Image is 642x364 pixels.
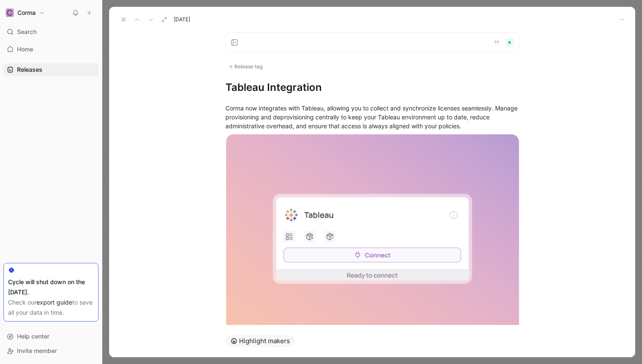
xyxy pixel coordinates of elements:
[3,25,99,38] div: Search
[17,333,49,340] span: Help center
[37,299,72,306] a: export guide
[17,27,37,37] span: Search
[174,16,190,23] span: [DATE]
[225,335,295,347] button: Highlight makers
[17,65,42,74] span: Releases
[225,104,519,130] div: Corma now integrates with Tableau, allowing you to collect and synchronize licenses seamlessly. M...
[3,330,99,343] div: Help center
[17,9,36,17] h1: Corma
[225,62,265,72] div: Release tag
[225,63,519,71] div: Release tag
[8,297,94,318] div: Check our to save all your data in time.
[3,43,99,56] a: Home
[3,63,99,76] a: Releases
[3,344,99,357] div: Invite member
[6,8,14,17] img: Corma
[225,81,519,94] h1: Tableau Integration
[17,45,33,54] span: Home
[17,347,57,354] span: Invite member
[3,7,47,19] button: CormaCorma
[8,277,94,297] div: Cycle will shut down on the [DATE].
[225,134,519,343] img: Tableau.png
